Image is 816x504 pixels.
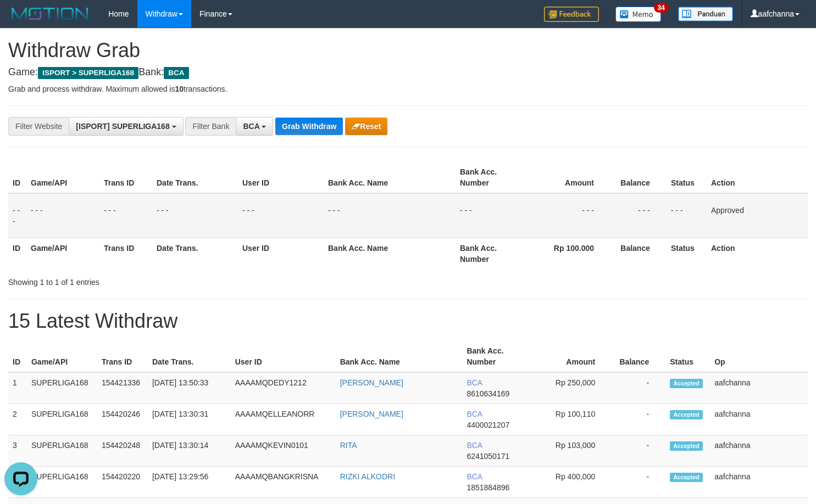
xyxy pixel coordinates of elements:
th: ID [8,162,26,193]
button: [ISPORT] SUPERLIGA168 [69,117,183,136]
th: Bank Acc. Number [456,162,526,193]
a: RITA [340,441,357,450]
td: - [612,467,665,498]
img: Feedback.jpg [544,7,599,22]
span: Copy 1851884896 to clipboard [467,483,509,492]
td: - - - [667,193,707,238]
div: Filter Website [8,117,69,136]
td: SUPERLIGA168 [27,435,97,467]
span: Accepted [670,473,703,482]
td: - - - [456,193,526,238]
th: Status [667,238,707,269]
td: [DATE] 13:30:14 [148,435,231,467]
img: panduan.png [678,7,733,21]
span: BCA [243,122,259,131]
th: Date Trans. [148,341,231,372]
td: aafchanna [710,372,808,404]
td: AAAAMQKEVIN0101 [231,435,336,467]
span: Accepted [670,379,703,388]
td: AAAAMQELLEANORR [231,404,336,435]
strong: 10 [175,85,184,93]
th: Amount [530,341,612,372]
td: [DATE] 13:29:56 [148,467,231,498]
span: [ISPORT] SUPERLIGA168 [76,122,169,131]
td: Rp 400,000 [530,467,612,498]
td: - - - [526,193,610,238]
th: Game/API [26,162,99,193]
th: Amount [526,162,610,193]
img: Button%20Memo.svg [615,7,662,22]
td: AAAAMQDEDY1212 [231,372,336,404]
td: aafchanna [710,404,808,435]
td: Approved [707,193,808,238]
th: ID [8,341,27,372]
td: - - - [238,193,324,238]
th: Action [707,238,808,269]
span: Accepted [670,410,703,419]
div: Showing 1 to 1 of 1 entries [8,272,332,288]
th: Date Trans. [152,162,238,193]
td: 3 [8,435,27,467]
span: ISPORT > SUPERLIGA168 [38,67,138,79]
span: BCA [467,378,482,387]
span: BCA [467,441,482,450]
th: Date Trans. [152,238,238,269]
th: Balance [612,341,665,372]
th: Game/API [27,341,97,372]
td: 154420220 [97,467,148,498]
button: Open LiveChat chat widget [4,4,37,37]
a: RIZKI ALKODRI [340,472,395,481]
img: MOTION_logo.png [8,5,92,22]
td: - - - [152,193,238,238]
a: [PERSON_NAME] [340,410,403,418]
span: BCA [467,410,482,418]
th: Trans ID [97,341,148,372]
td: 1 [8,372,27,404]
td: SUPERLIGA168 [27,404,97,435]
span: Copy 4400021207 to clipboard [467,421,509,429]
td: Rp 103,000 [530,435,612,467]
th: Rp 100.000 [526,238,610,269]
th: Balance [610,238,667,269]
th: Balance [610,162,667,193]
td: Rp 250,000 [530,372,612,404]
p: Grab and process withdraw. Maximum allowed is transactions. [8,83,808,94]
th: Bank Acc. Number [462,341,530,372]
th: Op [710,341,808,372]
td: - [612,404,665,435]
button: BCA [236,117,273,136]
span: 34 [654,3,669,13]
td: - - - [8,193,26,238]
h1: Withdraw Grab [8,40,808,61]
th: Status [665,341,710,372]
h4: Game: Bank: [8,67,808,78]
th: Bank Acc. Name [336,341,463,372]
td: - - - [324,193,456,238]
th: ID [8,238,26,269]
button: Reset [345,117,387,135]
td: - [612,372,665,404]
td: Rp 100,110 [530,404,612,435]
td: - [612,435,665,467]
td: aafchanna [710,435,808,467]
td: [DATE] 13:50:33 [148,372,231,404]
td: aafchanna [710,467,808,498]
button: Grab Withdraw [275,117,343,135]
th: Bank Acc. Number [456,238,526,269]
td: 154420246 [97,404,148,435]
th: User ID [238,162,324,193]
td: - - - [610,193,667,238]
td: 154421336 [97,372,148,404]
td: [DATE] 13:30:31 [148,404,231,435]
th: User ID [238,238,324,269]
td: SUPERLIGA168 [27,372,97,404]
th: Trans ID [99,238,152,269]
th: User ID [231,341,336,372]
th: Trans ID [99,162,152,193]
td: - - - [99,193,152,238]
td: 154420248 [97,435,148,467]
th: Bank Acc. Name [324,162,456,193]
span: BCA [467,472,482,481]
td: 2 [8,404,27,435]
td: SUPERLIGA168 [27,467,97,498]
